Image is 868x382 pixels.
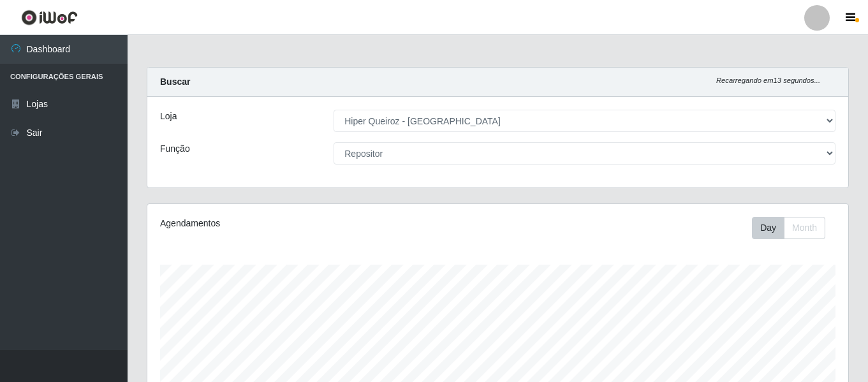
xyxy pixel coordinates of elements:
[160,217,430,230] div: Agendamentos
[784,217,825,239] button: Month
[752,217,835,239] div: Toolbar with button groups
[160,142,190,156] label: Função
[160,77,190,87] strong: Buscar
[752,217,825,239] div: First group
[21,10,78,26] img: CoreUI Logo
[160,110,177,123] label: Loja
[752,217,784,239] button: Day
[716,77,820,84] i: Recarregando em 13 segundos...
